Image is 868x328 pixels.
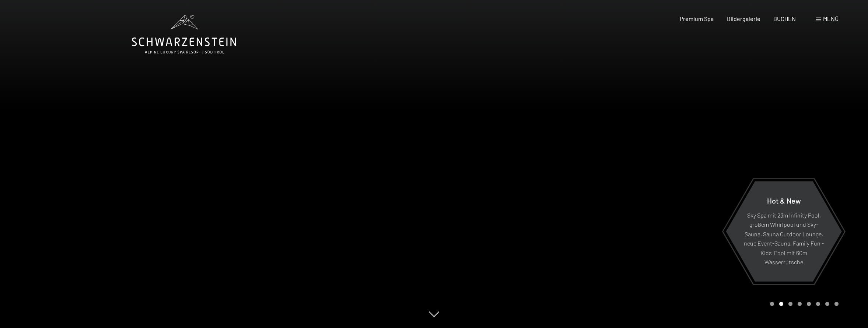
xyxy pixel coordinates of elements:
[816,302,820,306] div: Carousel Page 6
[770,302,774,306] div: Carousel Page 1
[680,15,714,22] a: Premium Spa
[767,196,801,205] span: Hot & New
[825,302,829,306] div: Carousel Page 7
[767,302,839,306] div: Carousel Pagination
[773,15,796,22] a: BUCHEN
[779,302,783,306] div: Carousel Page 2 (Current Slide)
[834,302,839,306] div: Carousel Page 8
[788,302,792,306] div: Carousel Page 3
[798,302,802,306] div: Carousel Page 4
[807,302,811,306] div: Carousel Page 5
[727,15,760,22] a: Bildergalerie
[725,181,842,282] a: Hot & New Sky Spa mit 23m Infinity Pool, großem Whirlpool und Sky-Sauna, Sauna Outdoor Lounge, ne...
[823,15,839,22] span: Menü
[744,210,824,267] p: Sky Spa mit 23m Infinity Pool, großem Whirlpool und Sky-Sauna, Sauna Outdoor Lounge, neue Event-S...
